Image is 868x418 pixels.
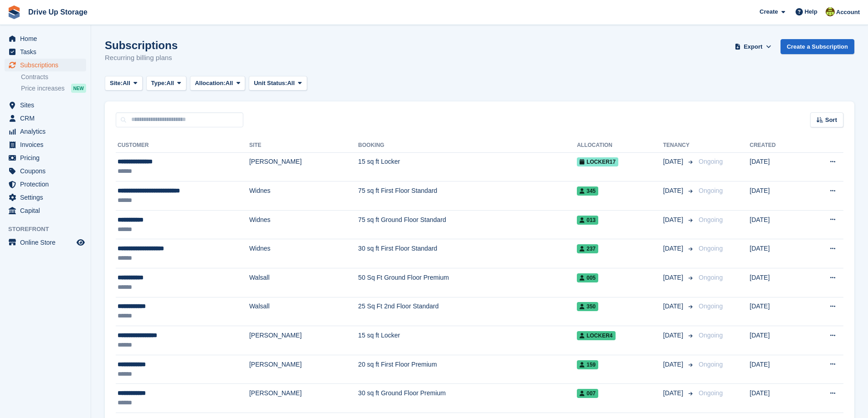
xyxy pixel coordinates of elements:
[699,389,723,397] span: Ongoing
[663,215,685,225] span: [DATE]
[7,5,21,19] img: stora-icon-8386f47178a22dfd0bd8f6a31ec36ba5ce8667c1dd55bd0f319d3a0aa187defe.svg
[5,236,86,249] a: menu
[663,388,685,398] span: [DATE]
[5,151,86,164] a: menu
[750,326,804,355] td: [DATE]
[760,7,778,16] span: Create
[699,216,723,223] span: Ongoing
[110,79,123,88] span: Site:
[20,99,75,111] span: Sites
[8,225,91,234] span: Storefront
[825,116,837,125] span: Sort
[20,236,75,249] span: Online Store
[20,204,75,217] span: Capital
[20,178,75,191] span: Protection
[5,125,86,138] a: menu
[20,151,75,164] span: Pricing
[105,39,178,51] h1: Subscriptions
[358,210,577,239] td: 75 sq ft Ground Floor Standard
[750,152,804,181] td: [DATE]
[5,112,86,125] a: menu
[20,45,75,58] span: Tasks
[358,138,577,153] th: Booking
[249,355,358,384] td: [PERSON_NAME]
[123,79,130,88] span: All
[21,83,86,93] a: Price increases NEW
[699,187,723,194] span: Ongoing
[699,332,723,339] span: Ongoing
[249,268,358,297] td: Walsall
[249,76,307,91] button: Unit Status: All
[577,360,598,369] span: 159
[5,165,86,177] a: menu
[21,73,86,81] a: Contracts
[750,268,804,297] td: [DATE]
[699,158,723,165] span: Ongoing
[750,239,804,268] td: [DATE]
[20,138,75,151] span: Invoices
[750,210,804,239] td: [DATE]
[577,331,615,340] span: Locker4
[249,138,358,153] th: Site
[663,360,685,369] span: [DATE]
[20,165,75,177] span: Coupons
[781,39,854,54] a: Create a Subscription
[75,237,86,248] a: Preview store
[249,239,358,268] td: Widnes
[577,157,618,166] span: Locker17
[358,384,577,413] td: 30 sq ft Ground Floor Premium
[116,138,249,153] th: Customer
[105,53,178,63] p: Recurring billing plans
[577,138,663,153] th: Allocation
[249,326,358,355] td: [PERSON_NAME]
[190,76,246,91] button: Allocation: All
[5,45,86,58] a: menu
[20,112,75,125] span: CRM
[151,79,167,88] span: Type:
[358,268,577,297] td: 50 Sq Ft Ground Floor Premium
[699,274,723,281] span: Ongoing
[21,84,65,93] span: Price increases
[699,361,723,368] span: Ongoing
[663,331,685,340] span: [DATE]
[249,384,358,413] td: [PERSON_NAME]
[358,181,577,211] td: 75 sq ft First Floor Standard
[750,297,804,326] td: [DATE]
[744,42,762,51] span: Export
[146,76,186,91] button: Type: All
[577,186,598,196] span: 345
[663,186,685,196] span: [DATE]
[750,384,804,413] td: [DATE]
[358,326,577,355] td: 15 sq ft Locker
[663,244,685,253] span: [DATE]
[577,302,598,311] span: 350
[287,79,295,88] span: All
[577,389,598,398] span: 007
[20,59,75,71] span: Subscriptions
[226,79,233,88] span: All
[5,59,86,71] a: menu
[826,7,835,16] img: Lindsay Dawes
[750,355,804,384] td: [DATE]
[20,125,75,138] span: Analytics
[663,302,685,311] span: [DATE]
[249,210,358,239] td: Widnes
[699,302,723,310] span: Ongoing
[5,99,86,111] a: menu
[358,239,577,268] td: 30 sq ft First Floor Standard
[750,138,804,153] th: Created
[105,76,143,91] button: Site: All
[20,191,75,204] span: Settings
[358,355,577,384] td: 20 sq ft First Floor Premium
[5,178,86,191] a: menu
[699,245,723,252] span: Ongoing
[254,79,287,88] span: Unit Status:
[5,138,86,151] a: menu
[663,138,695,153] th: Tenancy
[249,181,358,211] td: Widnes
[249,297,358,326] td: Walsall
[71,84,86,93] div: NEW
[663,273,685,282] span: [DATE]
[836,8,860,17] span: Account
[750,181,804,211] td: [DATE]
